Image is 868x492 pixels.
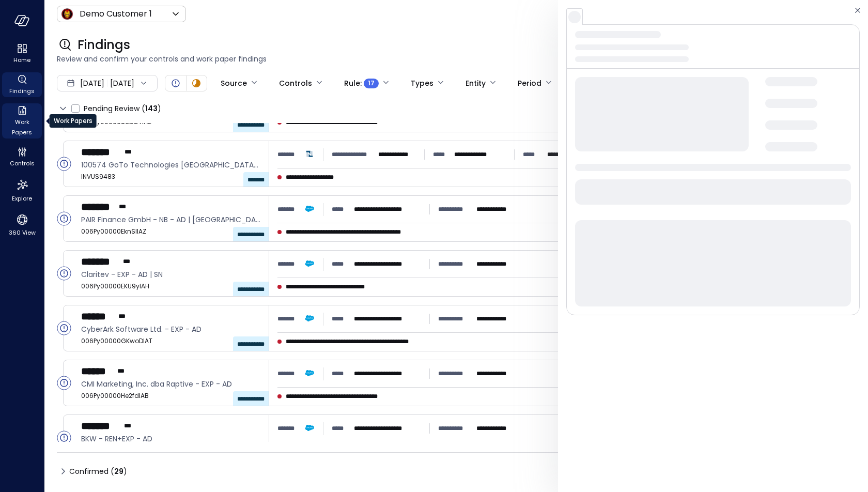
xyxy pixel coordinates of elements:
div: Explore [2,176,42,205]
div: Controls [2,145,42,170]
div: Home [2,41,42,66]
span: PAIR Finance GmbH - NB - AD | DF | SN | CO [81,214,260,225]
span: Work Papers [6,117,38,137]
span: INVUS9483 [81,172,260,182]
div: Open [57,431,71,445]
span: 17 [368,78,375,88]
span: 360 View [9,227,36,238]
div: Open [57,211,71,226]
span: [DATE] [80,78,104,89]
img: Icon [61,8,73,20]
div: ( ) [111,466,127,477]
span: Claritev - EXP - AD | SN [81,269,260,280]
span: CMI Marketing, Inc. dba Raptive - EXP - AD [81,378,260,390]
div: Open [57,321,71,335]
div: Source [221,74,247,92]
span: 143 [145,103,158,114]
div: Work Papers [2,103,42,139]
div: Open [169,77,182,89]
span: 006Py00000EKU9yIAH [81,281,260,291]
div: 360 View [2,211,42,239]
div: Controls [279,74,312,92]
span: Controls [10,158,35,168]
span: Pending Review [84,100,161,117]
div: Findings [2,72,42,97]
span: Findings [78,37,130,53]
div: Open [57,157,71,171]
span: 006Py00000EknSIIAZ [81,226,260,237]
div: Types [411,74,433,92]
span: 006Py00000GKwoDIAT [81,336,260,346]
span: Explore [12,193,32,204]
span: CyberArk Software Ltd. - EXP - AD [81,324,260,335]
div: Rule : [344,74,379,92]
div: Open [57,376,71,390]
div: ( ) [142,103,161,114]
div: Period [518,74,541,92]
span: Review and confirm your controls and work paper findings [57,53,856,65]
span: Confirmed [69,463,127,480]
span: BKW - REN+EXP - AD [81,433,260,444]
div: Work Papers [50,114,97,128]
p: Demo Customer 1 [80,8,152,20]
div: In Progress [190,77,203,89]
div: Entity [466,74,486,92]
span: 006Py00000He2fdIAB [81,391,260,401]
span: 100574 GoTo Technologies USA, LLC [81,159,260,171]
span: Findings [9,86,35,96]
div: Open [57,266,71,281]
span: 29 [114,466,123,476]
span: Home [13,55,30,65]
